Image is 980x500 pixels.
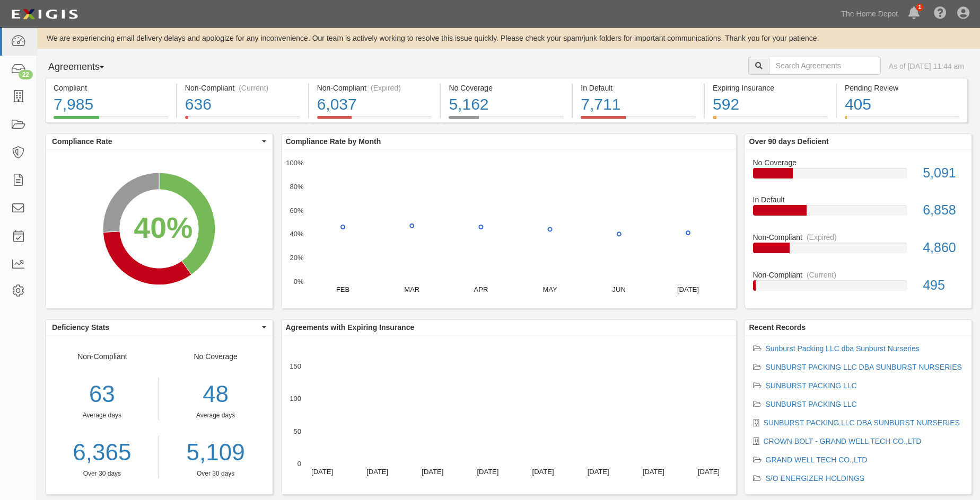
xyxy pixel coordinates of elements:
[37,33,980,43] div: We are experiencing email delivery delays and apologize for any inconvenience. Our team is active...
[642,468,664,476] text: [DATE]
[769,57,881,75] input: Search Agreements
[282,149,736,308] svg: A chart.
[449,93,564,116] div: 5,162
[753,270,964,299] a: Non-Compliant(Current)495
[837,116,968,124] a: Pending Review405
[52,136,259,147] span: Compliance Rate
[46,149,273,308] svg: A chart.
[317,93,432,116] div: 6,037
[474,285,488,293] text: APR
[915,238,972,257] div: 4,860
[286,159,304,167] text: 100%
[745,232,972,243] div: Non-Compliant
[46,469,159,478] div: Over 30 days
[745,194,972,205] div: In Default
[915,164,972,183] div: 5,091
[134,207,192,249] div: 40%
[286,137,381,146] b: Compliance Rate by Month
[889,61,964,72] div: As of [DATE] 11:44 am
[371,83,401,93] div: (Expired)
[713,83,828,93] div: Expiring Insurance
[282,335,736,494] svg: A chart.
[52,322,259,333] span: Deficiency Stats
[46,411,159,420] div: Average days
[587,468,609,476] text: [DATE]
[677,285,698,293] text: [DATE]
[745,270,972,280] div: Non-Compliant
[54,93,168,116] div: 7,985
[764,418,960,427] a: SUNBURST PACKING LLC DBA SUNBURST NURSERIES
[311,468,333,476] text: [DATE]
[581,83,696,93] div: In Default
[753,157,964,195] a: No Coverage5,091
[8,5,81,24] img: logo-5460c22ac91f19d4615b14bd174203de0afe785f0fc80cf4dbbc73dc1793850b.png
[290,254,303,262] text: 20%
[753,232,964,270] a: Non-Compliant(Expired)4,860
[449,83,564,93] div: No Coverage
[46,320,273,335] button: Deficiency Stats
[290,362,301,370] text: 150
[581,93,696,116] div: 7,711
[45,116,176,124] a: Compliant7,985
[336,285,349,293] text: FEB
[532,468,554,476] text: [DATE]
[422,468,443,476] text: [DATE]
[317,83,432,93] div: Non-Compliant (Expired)
[297,460,301,468] text: 0
[915,201,972,220] div: 6,858
[807,232,837,243] div: (Expired)
[167,436,265,469] a: 5,109
[185,93,300,116] div: 636
[441,116,572,124] a: No Coverage5,162
[705,116,836,124] a: Expiring Insurance592
[934,7,947,20] i: Help Center - Complianz
[764,437,922,445] a: CROWN BOLT - GRAND WELL TECH CO.,LTD
[293,278,303,285] text: 0%
[290,206,303,214] text: 60%
[46,134,273,149] button: Compliance Rate
[766,456,868,464] a: GRAND WELL TECH CO.,LTD
[612,285,625,293] text: JUN
[167,469,265,478] div: Over 30 days
[366,468,388,476] text: [DATE]
[766,344,920,353] a: Sunburst Packing LLC dba Sunburst Nurseries
[290,183,303,191] text: 80%
[749,137,829,146] b: Over 90 days Deficient
[309,116,440,124] a: Non-Compliant(Expired)6,037
[54,83,168,93] div: Compliant
[713,93,828,116] div: 592
[766,400,857,408] a: SUNBURST PACKING LLC
[159,351,273,478] div: No Coverage
[845,93,959,116] div: 405
[745,157,972,168] div: No Coverage
[290,230,303,238] text: 40%
[477,468,498,476] text: [DATE]
[167,378,265,411] div: 48
[766,381,857,390] a: SUNBURST PACKING LLC
[167,411,265,420] div: Average days
[845,83,959,93] div: Pending Review
[46,378,159,411] div: 63
[45,57,125,78] button: Agreements
[766,363,962,371] a: SUNBURST PACKING LLC DBA SUNBURST NURSERIES
[177,116,308,124] a: Non-Compliant(Current)636
[404,285,419,293] text: MAR
[290,395,301,403] text: 100
[697,468,719,476] text: [DATE]
[185,83,300,93] div: Non-Compliant (Current)
[749,323,806,332] b: Recent Records
[19,70,33,79] div: 22
[836,3,904,24] a: The Home Depot
[542,285,557,293] text: MAY
[239,83,268,93] div: (Current)
[286,323,415,332] b: Agreements with Expiring Insurance
[46,436,159,469] a: 6,365
[293,427,301,435] text: 50
[766,474,865,483] a: S/O ENERGIZER HOLDINGS
[753,194,964,232] a: In Default6,858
